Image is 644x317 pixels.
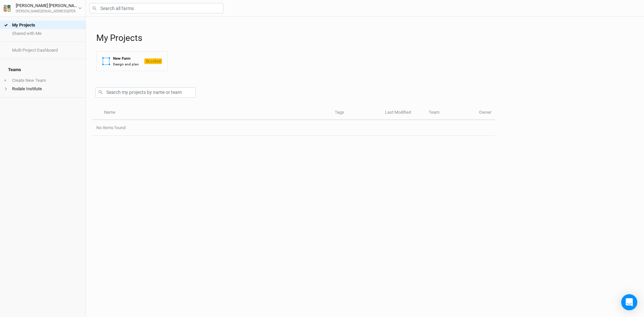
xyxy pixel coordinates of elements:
[93,120,495,136] td: No items found
[95,87,196,98] input: Search my projects by name or team
[4,78,6,83] span: +
[381,106,425,120] th: Last Modified
[113,56,139,61] div: New Farm
[475,106,495,120] th: Owner
[89,3,223,13] input: Search all farms
[16,2,78,9] div: [PERSON_NAME] [PERSON_NAME]
[96,33,637,43] h1: My Projects
[100,106,331,120] th: Name
[113,62,139,67] div: Design and plan
[144,58,162,64] span: Locked
[96,51,168,71] button: New FarmDesign and planLocked
[331,106,381,120] th: Tags
[4,63,82,76] h4: Teams
[3,2,82,14] button: [PERSON_NAME] [PERSON_NAME][PERSON_NAME][EMAIL_ADDRESS][PERSON_NAME][DOMAIN_NAME]
[16,9,78,14] div: [PERSON_NAME][EMAIL_ADDRESS][PERSON_NAME][DOMAIN_NAME]
[425,106,475,120] th: Team
[621,294,637,310] div: Open Intercom Messenger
